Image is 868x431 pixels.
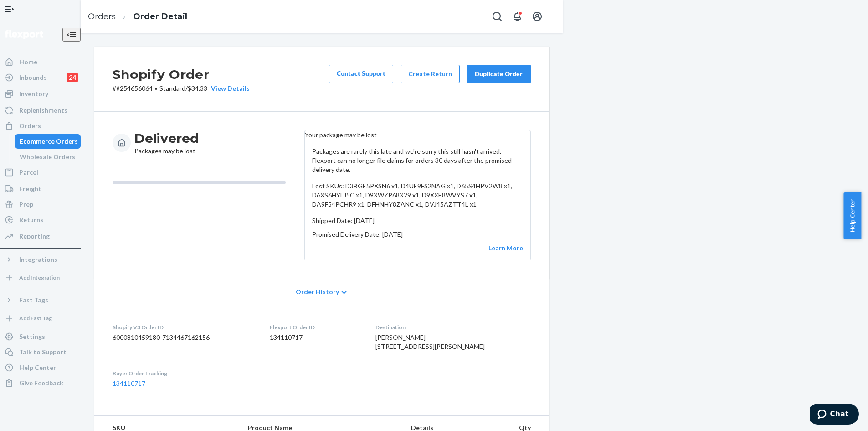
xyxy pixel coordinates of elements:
p: # #254656064 / $34.33 [113,84,250,93]
dd: 6000810459180-7134467162156 [113,333,256,342]
a: Contact Support [329,65,393,83]
div: Add Integration [19,274,60,281]
div: Packages may be lost [134,130,199,156]
header: Your package may be lost [305,130,530,140]
a: Learn More [488,244,523,252]
div: 24 [67,73,78,82]
div: Talk to Support [19,348,67,357]
ol: breadcrumbs [81,3,195,30]
dt: Shopify V3 Order ID [113,323,256,331]
div: Returns [19,215,43,224]
div: Freight [19,184,41,193]
h3: Delivered [134,130,199,146]
h2: Shopify Order [113,65,250,84]
button: Close Navigation [62,28,81,42]
a: Ecommerce Orders [15,134,81,149]
iframe: Opens a widget where you can chat to one of our agents [810,404,859,426]
dt: Flexport Order ID [270,323,361,331]
button: Open Search Box [488,7,506,26]
div: Orders [19,121,41,130]
div: Parcel [19,168,38,177]
div: Help Center [19,363,56,372]
p: Shipped Date: [DATE] [312,216,523,225]
span: Order History [296,287,339,296]
dt: Buyer Order Tracking [113,369,256,377]
img: Flexport logo [5,30,43,39]
a: 134110717 [113,379,145,387]
a: Wholesale Orders [15,150,81,164]
div: Home [19,57,37,67]
div: Inbounds [19,73,47,82]
div: Duplicate Order [475,69,523,78]
a: Order Detail [133,11,187,21]
div: Prep [19,200,33,209]
button: Open account menu [528,7,546,26]
div: Ecommerce Orders [20,137,78,146]
div: Replenishments [19,106,67,115]
p: Lost SKUs: D3BGE5PXSN6 x1, D4UE9FS2NAG x1, D65S4HPV2W8 x1, D6XS6HYLJ5C x1, D9XWZP68X29 x1, D9XXE8... [312,182,523,209]
button: Create Return [401,65,460,83]
div: Reporting [19,232,50,241]
span: [PERSON_NAME] [STREET_ADDRESS][PERSON_NAME] [375,333,485,350]
div: Add Fast Tag [19,314,52,322]
a: Orders [88,11,116,21]
div: Fast Tags [19,296,48,305]
button: Help Center [843,192,861,239]
div: Integrations [19,255,57,264]
button: Duplicate Order [467,65,531,83]
p: Promised Delivery Date: [DATE] [312,230,523,239]
p: Packages are rarely this late and we're sorry this still hasn't arrived. Flexport can no longer f... [312,147,523,174]
div: Inventory [19,89,48,99]
dd: 134110717 [270,333,361,342]
dt: Destination [375,323,531,331]
span: Standard [159,84,185,92]
div: Settings [19,332,45,341]
button: Open notifications [508,7,526,26]
button: View Details [207,84,250,93]
div: Wholesale Orders [20,152,75,161]
div: Give Feedback [19,379,63,388]
span: • [154,84,158,92]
